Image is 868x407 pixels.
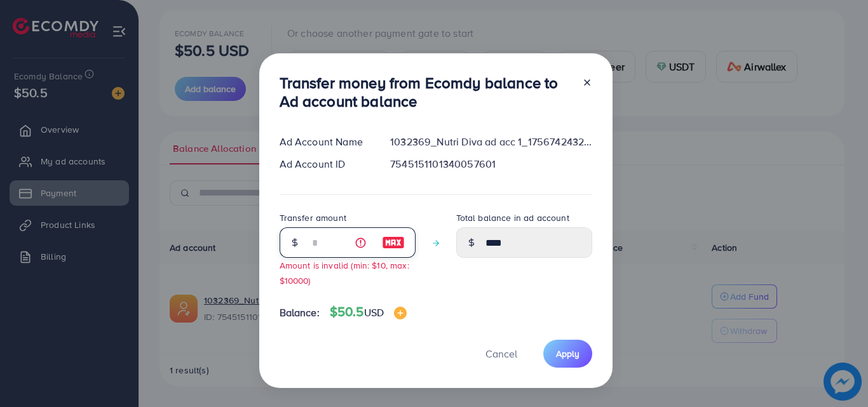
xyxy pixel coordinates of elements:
img: image [382,235,405,250]
button: Apply [543,340,592,367]
div: 7545151101340057601 [380,157,602,171]
div: Ad Account ID [269,157,381,171]
span: Balance: [280,305,320,320]
button: Cancel [470,340,533,367]
h3: Transfer money from Ecomdy balance to Ad account balance [280,74,572,110]
div: Ad Account Name [269,135,381,149]
label: Total balance in ad account [456,211,569,224]
label: Transfer amount [280,211,346,224]
img: image [394,307,407,319]
span: Apply [556,347,580,360]
h4: $50.5 [330,304,407,320]
span: Cancel [485,347,517,361]
small: Amount is invalid (min: $10, max: $10000) [280,259,409,286]
div: 1032369_Nutri Diva ad acc 1_1756742432079 [380,135,602,149]
span: USD [364,305,384,319]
